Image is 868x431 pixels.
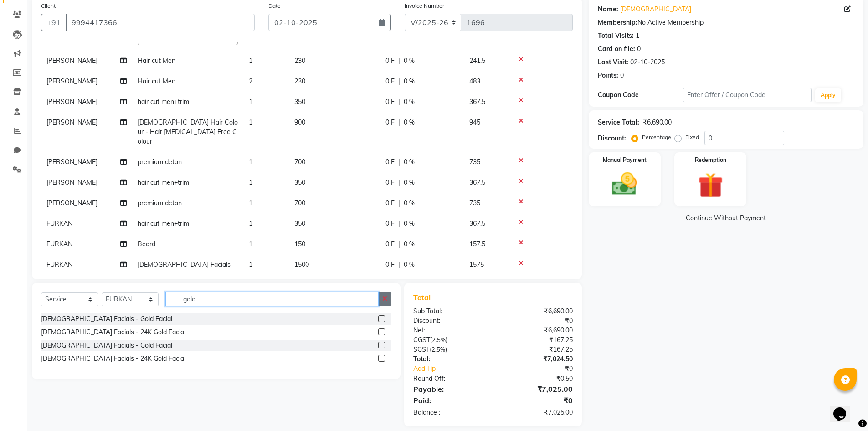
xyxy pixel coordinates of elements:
div: 0 [620,71,624,80]
div: Sub Total: [406,306,493,316]
button: Apply [815,88,841,102]
span: 157.5 [469,240,485,248]
span: [DEMOGRAPHIC_DATA] Hair Colour - Hair [MEDICAL_DATA] Free Colour [138,118,238,145]
span: | [398,239,400,249]
span: [PERSON_NAME] [46,199,98,207]
span: [PERSON_NAME] [46,178,98,187]
div: [DEMOGRAPHIC_DATA] Facials - 24K Gold Facial [41,354,185,363]
div: Discount: [598,134,626,143]
label: Date [268,2,281,10]
div: [DEMOGRAPHIC_DATA] Facials - Gold Facial [41,341,172,350]
span: 0 % [404,239,415,249]
span: | [398,157,400,167]
div: Points: [598,71,618,80]
label: Invoice Number [405,2,444,10]
span: | [398,260,400,270]
span: | [398,77,400,86]
span: [PERSON_NAME] [46,77,98,85]
div: ₹167.25 [493,345,580,354]
div: [DEMOGRAPHIC_DATA] Facials - 24K Gold Facial [41,327,185,337]
span: 367.5 [469,98,485,106]
span: [DEMOGRAPHIC_DATA] Facials - Gold Facial [138,260,235,278]
span: 1500 [294,260,309,269]
span: hair cut men+trim [138,98,189,106]
label: Redemption [695,156,726,164]
span: 0 % [404,260,415,270]
span: 700 [294,199,305,207]
a: [DEMOGRAPHIC_DATA] [620,5,691,14]
div: ( ) [406,335,493,345]
div: ₹6,690.00 [643,118,672,127]
div: ₹0 [508,364,580,374]
div: ₹7,025.00 [493,408,580,417]
div: Total Visits: [598,31,634,41]
span: Hair cut Men [138,57,175,65]
span: 945 [469,118,480,126]
span: 367.5 [469,178,485,187]
span: FURKAN [46,260,72,269]
span: | [398,97,400,107]
div: ₹0 [493,395,580,406]
span: 0 F [385,157,395,167]
span: 0 F [385,97,395,107]
span: 1 [249,240,252,248]
span: 900 [294,118,305,126]
span: 0 % [404,77,415,86]
span: CGST [413,336,430,344]
span: | [398,198,400,208]
span: 0 F [385,239,395,249]
div: Total: [406,354,493,364]
div: ₹0 [493,316,580,326]
button: +91 [41,14,67,31]
div: ₹6,690.00 [493,306,580,316]
span: 735 [469,199,480,207]
div: ₹0.50 [493,374,580,384]
a: Continue Without Payment [591,213,862,223]
span: 230 [294,57,305,65]
span: 0 % [404,198,415,208]
span: 1 [249,118,252,126]
span: 483 [469,77,480,85]
span: 0 % [404,219,415,228]
span: 0 % [404,56,415,66]
span: 0 F [385,178,395,187]
input: Enter Offer / Coupon Code [683,88,812,102]
span: 1 [249,219,252,228]
span: 2 [249,77,252,85]
span: 350 [294,178,305,187]
span: FURKAN [46,219,72,228]
div: No Active Membership [598,18,854,27]
span: FURKAN [46,240,72,248]
span: [PERSON_NAME] [46,57,98,65]
span: 1 [249,57,252,65]
span: | [398,56,400,66]
div: Paid: [406,395,493,406]
span: | [398,178,400,187]
input: Search or Scan [165,292,379,306]
span: 0 F [385,219,395,228]
span: 350 [294,219,305,228]
label: Manual Payment [603,156,647,164]
div: [DEMOGRAPHIC_DATA] Facials - Gold Facial [41,314,172,324]
span: Hair cut Men [138,77,175,85]
span: 1 [249,199,252,207]
span: 0 F [385,56,395,66]
span: 0 F [385,118,395,127]
span: | [398,219,400,228]
label: Fixed [685,133,699,141]
label: Client [41,2,56,10]
div: 02-10-2025 [630,57,665,67]
span: 735 [469,158,480,166]
div: Payable: [406,384,493,395]
span: hair cut men+trim [138,219,189,228]
span: 0 % [404,157,415,167]
span: 0 % [404,97,415,107]
span: Total [413,293,434,302]
span: 1575 [469,260,484,269]
span: SGST [413,345,430,353]
img: _cash.svg [604,170,645,198]
span: 350 [294,98,305,106]
div: 1 [636,31,639,41]
div: Last Visit: [598,57,628,67]
span: hair cut men+trim [138,178,189,187]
